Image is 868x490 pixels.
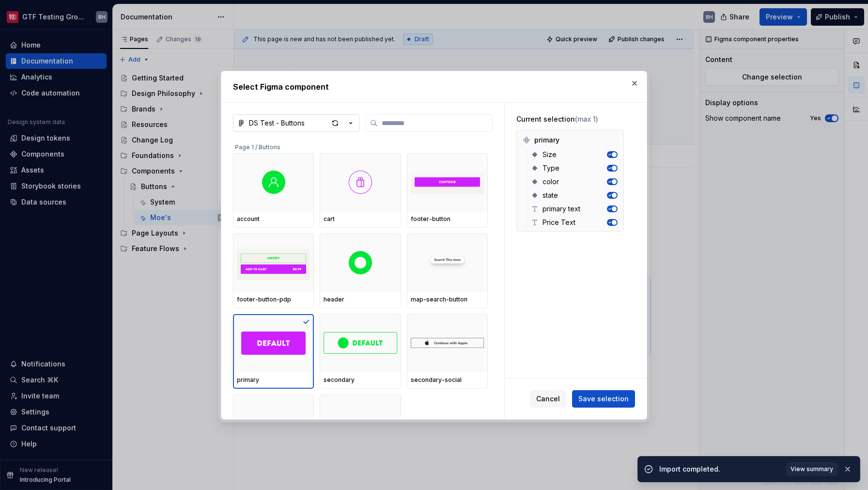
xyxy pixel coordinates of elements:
span: Cancel [536,394,560,404]
div: primary [519,132,621,148]
div: secondary-social [411,376,484,384]
div: header [324,296,397,303]
span: Size [542,150,557,159]
div: footer-button-pdp [237,296,310,303]
span: Price Text [542,218,575,227]
div: cart [324,215,397,223]
div: primary [237,376,310,384]
div: account [237,215,310,223]
div: secondary [324,376,397,384]
button: DS Test - Buttons [233,114,360,132]
h2: Select Figma component [233,81,635,93]
span: color [542,177,559,187]
button: Cancel [530,390,566,408]
div: Current selection [516,114,624,124]
div: map-search-button [411,296,484,303]
span: primary [534,135,559,145]
span: View summary [790,465,833,473]
span: primary text [542,204,580,214]
button: View summary [786,462,837,476]
div: Page 1 / Buttons [233,138,488,153]
span: Save selection [578,394,629,404]
span: Type [542,163,559,173]
span: state [542,190,558,200]
div: DS Test - Buttons [249,118,305,128]
span: (max 1) [575,115,598,123]
button: Save selection [572,390,635,408]
div: footer-button [411,215,484,223]
div: Import completed. [659,464,780,474]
